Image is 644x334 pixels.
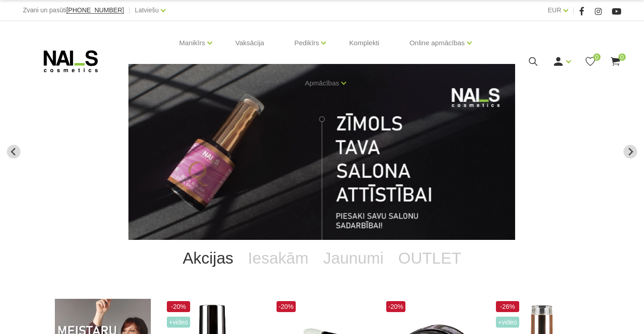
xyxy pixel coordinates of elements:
[167,301,191,312] span: -20%
[66,6,124,14] span: [PHONE_NUMBER]
[176,240,241,276] a: Akcijas
[128,5,130,16] span: |
[386,301,406,312] span: -20%
[228,21,271,65] a: Vaksācija
[496,301,520,312] span: -26%
[316,240,391,276] a: Jaunumi
[618,53,626,61] span: 0
[593,53,601,61] span: 0
[342,21,387,65] a: Komplekti
[623,145,637,159] button: Next slide
[7,145,21,159] button: Go to last slide
[391,240,468,276] a: OUTLET
[496,317,520,328] span: +Video
[167,317,191,328] span: +Video
[129,64,515,240] li: 13 of 13
[241,240,316,276] a: Iesakām
[66,7,124,14] a: [PHONE_NUMBER]
[585,56,596,67] a: 0
[294,25,319,61] a: Pedikīrs
[23,5,124,16] div: Zvani un pasūti
[610,56,621,67] a: 0
[573,5,575,16] span: |
[135,5,159,16] a: Latviešu
[179,25,205,61] a: Manikīrs
[548,5,562,16] a: EUR
[410,25,465,61] a: Online apmācības
[277,301,296,312] span: -20%
[305,65,339,101] a: Apmācības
